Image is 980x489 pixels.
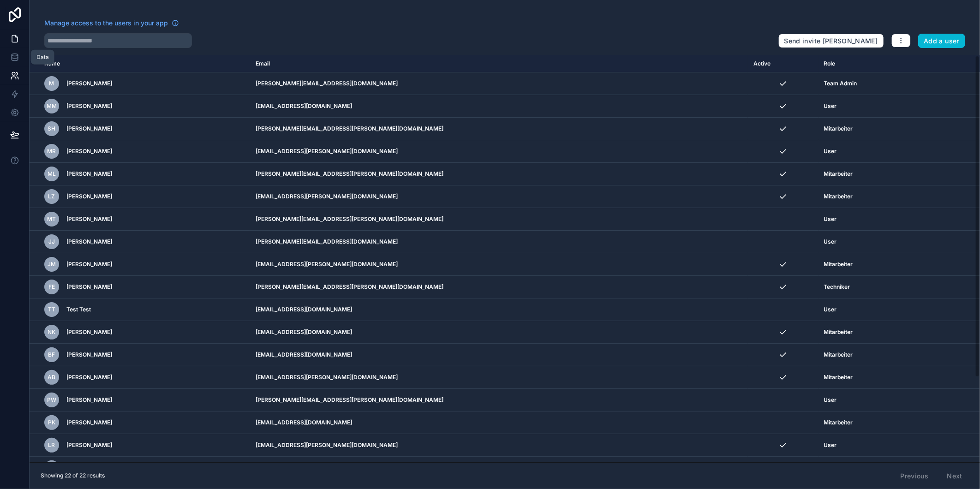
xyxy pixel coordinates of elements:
[824,170,853,178] span: Mitarbeiter
[48,306,55,313] span: TT
[48,170,56,178] span: ML
[824,419,853,426] span: Mitarbeiter
[748,55,819,72] th: Active
[250,411,748,434] td: [EMAIL_ADDRESS][DOMAIN_NAME]
[44,18,168,28] span: Manage access to the users in your app
[918,34,966,48] button: Add a user
[824,396,837,404] span: User
[48,215,56,223] span: MT
[49,80,54,87] span: M
[36,54,49,61] div: Data
[824,125,853,132] span: Mitarbeiter
[250,366,748,389] td: [EMAIL_ADDRESS][PERSON_NAME][DOMAIN_NAME]
[66,328,112,336] span: [PERSON_NAME]
[824,328,853,336] span: Mitarbeiter
[250,163,748,185] td: [PERSON_NAME][EMAIL_ADDRESS][PERSON_NAME][DOMAIN_NAME]
[48,193,55,200] span: LZ
[250,298,748,321] td: [EMAIL_ADDRESS][DOMAIN_NAME]
[48,238,55,245] span: JJ
[824,215,837,223] span: User
[48,441,55,449] span: LR
[30,55,980,462] div: scrollable content
[250,208,748,231] td: [PERSON_NAME][EMAIL_ADDRESS][PERSON_NAME][DOMAIN_NAME]
[824,148,837,155] span: User
[66,374,112,381] span: [PERSON_NAME]
[48,261,56,268] span: JM
[66,148,112,155] span: [PERSON_NAME]
[250,253,748,276] td: [EMAIL_ADDRESS][PERSON_NAME][DOMAIN_NAME]
[66,102,112,110] span: [PERSON_NAME]
[250,231,748,253] td: [PERSON_NAME][EMAIL_ADDRESS][DOMAIN_NAME]
[48,419,55,426] span: PK
[66,283,112,291] span: [PERSON_NAME]
[824,441,837,449] span: User
[66,215,112,223] span: [PERSON_NAME]
[48,148,56,155] span: MR
[824,102,837,110] span: User
[66,80,112,87] span: [PERSON_NAME]
[66,351,112,358] span: [PERSON_NAME]
[48,374,56,381] span: AB
[250,140,748,163] td: [EMAIL_ADDRESS][PERSON_NAME][DOMAIN_NAME]
[66,419,112,426] span: [PERSON_NAME]
[824,193,853,200] span: Mitarbeiter
[824,374,853,381] span: Mitarbeiter
[41,472,105,479] span: Showing 22 of 22 results
[824,351,853,358] span: Mitarbeiter
[824,238,837,245] span: User
[66,441,112,449] span: [PERSON_NAME]
[48,328,56,336] span: NK
[824,80,857,87] span: Team Admin
[250,72,748,95] td: [PERSON_NAME][EMAIL_ADDRESS][DOMAIN_NAME]
[66,193,112,200] span: [PERSON_NAME]
[66,238,112,245] span: [PERSON_NAME]
[824,283,850,291] span: Techniker
[778,34,884,48] button: Send invite [PERSON_NAME]
[48,283,55,291] span: FE
[30,55,250,72] th: Name
[250,55,748,72] th: Email
[824,261,853,268] span: Mitarbeiter
[48,351,55,358] span: BF
[66,261,112,268] span: [PERSON_NAME]
[47,102,57,110] span: MM
[66,306,91,313] span: Test Test
[250,321,748,344] td: [EMAIL_ADDRESS][DOMAIN_NAME]
[48,125,56,132] span: SH
[250,389,748,411] td: [PERSON_NAME][EMAIL_ADDRESS][PERSON_NAME][DOMAIN_NAME]
[819,55,929,72] th: Role
[250,185,748,208] td: [EMAIL_ADDRESS][PERSON_NAME][DOMAIN_NAME]
[250,457,748,479] td: [PERSON_NAME][EMAIL_ADDRESS][PERSON_NAME][DOMAIN_NAME]
[250,95,748,118] td: [EMAIL_ADDRESS][DOMAIN_NAME]
[47,396,56,404] span: PW
[66,125,112,132] span: [PERSON_NAME]
[44,18,179,28] a: Manage access to the users in your app
[250,344,748,366] td: [EMAIL_ADDRESS][DOMAIN_NAME]
[824,306,837,313] span: User
[250,276,748,298] td: [PERSON_NAME][EMAIL_ADDRESS][PERSON_NAME][DOMAIN_NAME]
[66,170,112,178] span: [PERSON_NAME]
[250,118,748,140] td: [PERSON_NAME][EMAIL_ADDRESS][PERSON_NAME][DOMAIN_NAME]
[250,434,748,457] td: [EMAIL_ADDRESS][PERSON_NAME][DOMAIN_NAME]
[66,396,112,404] span: [PERSON_NAME]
